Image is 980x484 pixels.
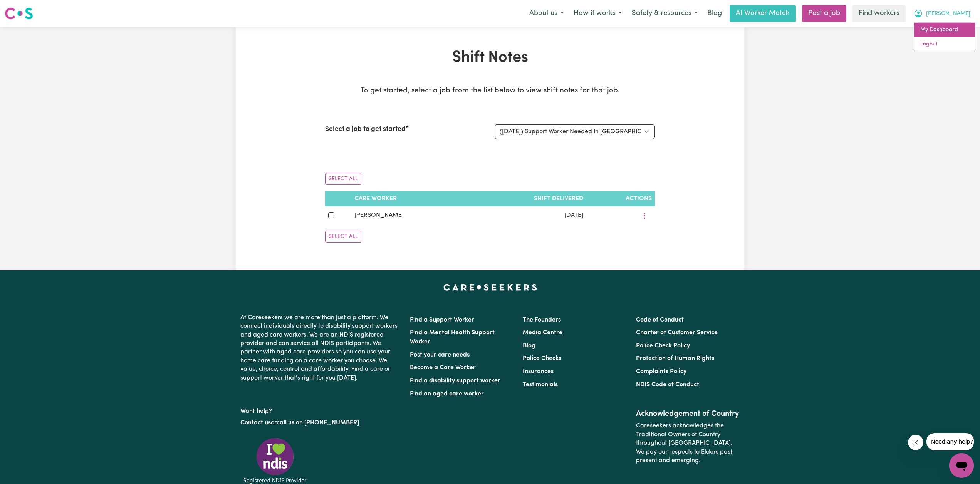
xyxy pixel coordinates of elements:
span: [PERSON_NAME] [926,10,970,18]
a: Find a Support Worker [410,317,474,323]
td: [DATE] [469,206,586,224]
a: NDIS Code of Conduct [636,382,699,388]
th: Actions [586,191,655,206]
a: Logout [914,37,975,52]
a: Careseekers logo [5,5,33,22]
a: Find a disability support worker [410,378,500,384]
a: Careseekers home page [443,284,537,290]
a: Charter of Customer Service [636,330,718,336]
a: Contact us [240,420,271,426]
a: Police Checks [523,355,561,362]
a: Post a job [802,5,846,22]
div: My Account [914,22,975,52]
a: Find workers [852,5,906,22]
p: At Careseekers we are more than just a platform. We connect individuals directly to disability su... [240,310,401,385]
th: Shift delivered [469,191,586,206]
h2: Acknowledgement of Country [636,409,740,419]
a: Blog [703,5,727,22]
a: Blog [523,343,535,349]
h1: Shift Notes [325,49,655,67]
a: Find a Mental Health Support Worker [410,330,495,345]
a: Complaints Policy [636,368,686,375]
iframe: Message from company [926,433,974,450]
button: Safety & resources [627,5,703,22]
iframe: Close message [908,435,923,450]
a: call us on [PHONE_NUMBER] [277,420,359,426]
a: AI Worker Match [730,5,796,22]
button: Select All [325,173,361,185]
button: About us [524,5,569,22]
button: How it works [569,5,627,22]
a: My Dashboard [914,23,975,37]
button: More options [637,209,652,221]
span: Care Worker [354,196,397,202]
a: Media Centre [523,330,562,336]
button: My Account [909,5,975,22]
p: Careseekers acknowledges the Traditional Owners of Country throughout [GEOGRAPHIC_DATA]. We pay o... [636,419,740,468]
span: [PERSON_NAME] [354,212,404,218]
p: To get started, select a job from the list below to view shift notes for that job. [325,85,655,97]
a: Post your care needs [410,352,470,358]
a: Find an aged care worker [410,391,484,397]
a: Insurances [523,368,554,375]
img: Careseekers logo [5,7,33,20]
button: Select All [325,231,361,243]
label: Select a job to get started [325,124,406,134]
a: The Founders [523,317,561,323]
p: or [240,415,401,430]
a: Police Check Policy [636,343,690,349]
a: Protection of Human Rights [636,355,714,362]
iframe: Button to launch messaging window [949,453,974,478]
a: Become a Care Worker [410,365,476,371]
a: Testimonials [523,382,558,388]
a: Code of Conduct [636,317,684,323]
p: Want help? [240,404,401,415]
